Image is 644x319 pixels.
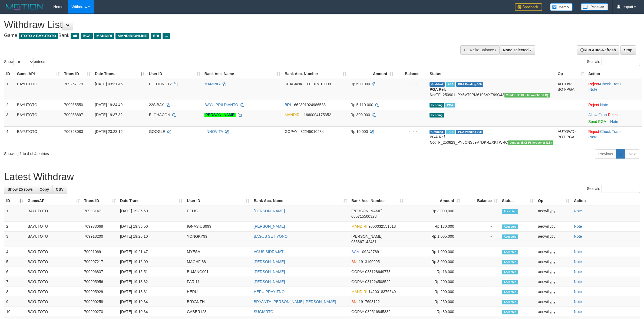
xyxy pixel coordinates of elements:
[25,221,82,231] td: BAYUTOTO
[365,310,390,314] span: Copy 089516845839 to clipboard
[64,113,83,117] span: 709938897
[351,290,367,294] span: MANDIRI
[185,297,252,307] td: BRYANTH
[536,206,572,221] td: aeowillypy
[351,224,367,229] span: MANDIRI
[4,100,15,110] td: 2
[574,290,582,294] a: Note
[118,287,185,297] td: [DATE] 19:13:31
[93,69,147,79] th: Date Trans.: activate to sort column descending
[502,300,518,304] span: Accepted
[4,3,45,11] img: MOTION_logo.png
[536,247,572,257] td: aeowillypy
[589,87,597,92] a: Note
[64,82,83,86] span: 709267179
[282,69,348,79] th: Bank Acc. Number: activate to sort column ascending
[285,113,300,117] span: MANDIRI
[502,310,518,314] span: Accepted
[351,260,358,264] span: BNI
[360,250,381,254] span: Copy 1092427891 to clipboard
[163,33,170,39] span: ...
[118,231,185,247] td: [DATE] 19:25:10
[427,69,555,79] th: Status
[536,297,572,307] td: aeowillypy
[502,250,518,254] span: Accepted
[536,277,572,287] td: aeowillypy
[588,113,607,117] a: Allow Grab
[25,231,82,247] td: BAYUTOTO
[254,290,285,294] a: HERU PRAYITNO
[149,113,170,117] span: ELGHACON
[95,113,123,117] span: [DATE] 19:37:32
[82,307,118,317] td: 709900270
[25,267,82,277] td: BAYUTOTO
[406,277,462,287] td: Rp 200,000
[359,260,380,264] span: Copy 1913190995 to clipboard
[254,280,285,284] a: [PERSON_NAME]
[406,196,462,206] th: Amount: activate to sort column ascending
[365,270,390,274] span: Copy 083128649778 to clipboard
[508,140,553,145] span: Vendor URL: https://dashboard.q2checkout.com/secure
[536,307,572,317] td: aeowillypy
[82,267,118,277] td: 709906837
[15,100,62,110] td: BAYUTOTO
[502,280,518,284] span: Accepted
[368,224,396,229] span: Copy 9000032551518 to clipboard
[406,287,462,297] td: Rp 200,000
[202,69,282,79] th: Bank Acc. Name: activate to sort column ascending
[4,33,424,38] h4: Game: Bank:
[572,196,640,206] th: Action
[502,224,518,229] span: Accepted
[595,149,616,159] a: Previous
[82,231,118,247] td: 709918200
[502,234,518,239] span: Accepted
[285,82,302,86] span: SEABANK
[602,185,640,193] input: Search:
[610,119,618,124] a: Note
[462,206,500,221] td: -
[430,87,446,97] b: PGA Ref. No:
[14,58,34,66] select: Showentries
[536,267,572,277] td: aeowillypy
[15,110,62,126] td: BAYUTOTO
[4,69,15,79] th: ID
[536,196,572,206] th: Op: activate to sort column ascending
[185,257,252,267] td: MAGHFI88
[4,287,25,297] td: 8
[577,45,619,55] a: Run Auto-Refresh
[536,231,572,247] td: aeowillypy
[462,267,500,277] td: -
[359,300,380,304] span: Copy 1917698122 to clipboard
[351,310,364,314] span: GOPAY
[82,287,118,297] td: 709905929
[368,290,396,294] span: Copy 1420018376540 to clipboard
[4,206,25,221] td: 1
[608,113,619,117] a: Reject
[398,129,425,134] div: - - -
[82,206,118,221] td: 709931471
[348,69,395,79] th: Amount: activate to sort column ascending
[185,277,252,287] td: PARI11
[4,297,25,307] td: 9
[4,257,25,267] td: 5
[25,277,82,287] td: BAYUTOTO
[456,82,483,87] span: PGA Pending
[600,103,608,107] a: Note
[82,257,118,267] td: 709907217
[25,247,82,257] td: BAYUTOTO
[95,129,123,134] span: [DATE] 23:23:16
[620,45,636,55] a: Stop
[406,231,462,247] td: Rp 1,005,000
[600,129,622,134] a: Check Trans
[25,307,82,317] td: BAYUTOTO
[406,221,462,231] td: Rp 130,000
[351,103,373,107] span: Rp 5.110.000
[118,257,185,267] td: [DATE] 19:16:09
[430,103,444,108] span: Pending
[4,19,424,30] h1: Withdraw List
[64,103,83,107] span: 709935550
[588,129,599,134] a: Reject
[204,129,223,134] a: IINNOVITA
[588,103,599,107] a: Reject
[204,113,236,117] a: [PERSON_NAME]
